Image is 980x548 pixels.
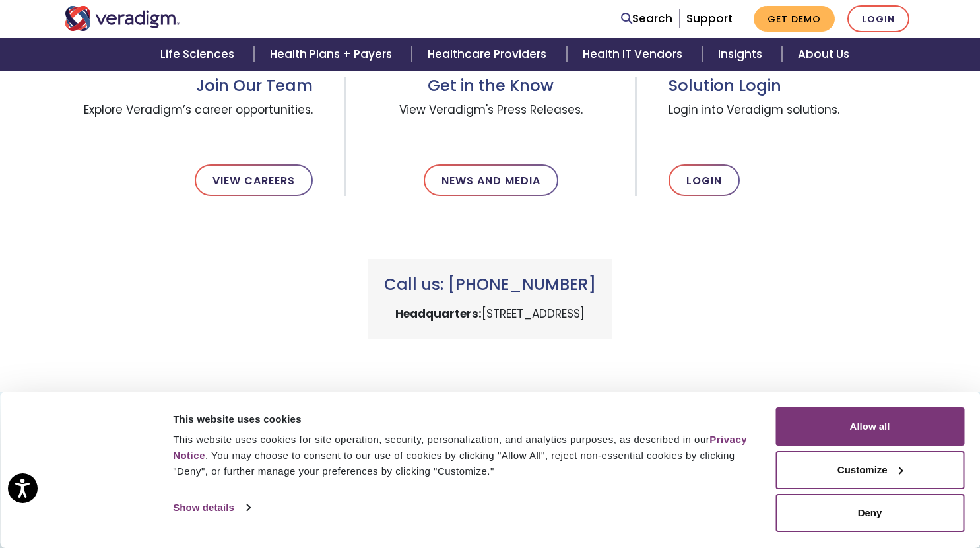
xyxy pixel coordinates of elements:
a: Health Plans + Payers [254,38,412,71]
a: Support [686,11,733,26]
h3: Solution Login [669,77,915,96]
a: Healthcare Providers [412,38,566,71]
a: Login [847,5,909,32]
p: [STREET_ADDRESS] [384,305,596,323]
span: Login into Veradigm solutions. [669,96,915,143]
a: Login [669,164,740,196]
div: This website uses cookies [173,411,760,427]
h3: Get in the Know [378,77,603,96]
a: Health IT Vendors [567,38,702,71]
a: News and Media [424,164,558,196]
a: View Careers [195,164,313,196]
a: Life Sciences [145,38,254,71]
a: Get Demo [754,6,835,32]
img: Veradigm logo [65,6,180,31]
strong: Headquarters: [395,306,482,322]
iframe: Drift Chat Widget [717,96,964,532]
span: Explore Veradigm’s career opportunities. [65,96,313,143]
a: Insights [702,38,782,71]
h3: Call us: [PHONE_NUMBER] [384,275,596,294]
a: About Us [782,38,865,71]
a: Show details [173,498,249,518]
a: Search [621,10,672,28]
h3: Join Our Team [65,77,313,96]
div: This website uses cookies for site operation, security, personalization, and analytics purposes, ... [173,432,760,479]
span: View Veradigm's Press Releases. [378,96,603,143]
